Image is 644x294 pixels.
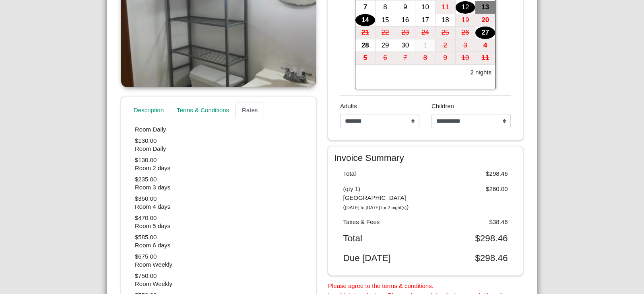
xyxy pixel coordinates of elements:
[425,253,514,263] div: $298.46
[456,1,476,14] button: 12
[456,39,475,52] div: 3
[415,1,435,14] div: 10
[328,282,523,291] li: Please agree to the terms & conditions.
[135,222,302,230] h6: Room 5 days
[337,253,426,263] div: Due [DATE]
[415,39,436,52] button: 1
[475,39,495,52] button: 4
[425,185,514,212] div: $260.00
[415,52,435,64] div: 8
[475,14,495,27] button: 20
[135,126,302,145] div: $130.00
[135,203,302,222] div: $470.00
[425,233,514,244] div: $298.46
[355,27,376,39] button: 21
[436,27,456,39] button: 25
[415,14,435,27] div: 17
[456,14,476,27] button: 19
[436,52,456,65] button: 9
[135,242,302,249] h6: Room 6 days
[135,145,302,152] h6: Room Daily
[376,1,396,14] button: 8
[337,233,426,244] div: Total
[395,52,415,65] button: 7
[456,27,476,39] button: 26
[456,52,476,65] button: 10
[135,280,302,288] h6: Room Weekly
[170,103,235,119] a: Terms & Conditions
[376,39,395,52] div: 29
[436,39,456,52] button: 2
[395,14,415,27] button: 16
[135,261,302,268] h6: Room Weekly
[456,39,476,52] button: 3
[337,185,426,212] div: (qty 1) [GEOGRAPHIC_DATA] ( )
[334,152,517,163] h4: Invoice Summary
[355,52,376,65] button: 5
[436,14,456,27] button: 18
[337,169,426,179] div: Total
[376,14,396,27] button: 15
[135,184,302,203] div: $350.00
[376,14,395,27] div: 15
[415,14,436,27] button: 17
[340,103,357,109] span: Adults
[376,52,395,64] div: 6
[376,27,395,39] div: 22
[431,103,454,109] span: Children
[135,222,302,242] div: $585.00
[355,39,375,52] div: 28
[376,27,396,39] button: 22
[135,261,302,280] div: $750.00
[395,39,415,52] button: 30
[127,103,170,119] a: Description
[355,1,376,14] button: 7
[475,39,495,52] div: 4
[345,205,407,210] i: [DATE] to [DATE] for 2 night(s)
[475,27,495,39] button: 27
[475,1,495,14] button: 13
[425,169,514,179] div: $298.46
[135,164,302,184] div: $235.00
[395,27,415,39] button: 23
[395,39,415,52] div: 30
[376,52,396,65] button: 6
[135,126,302,133] h6: Room Daily
[415,1,436,14] button: 10
[355,39,376,52] button: 28
[415,39,435,52] div: 1
[235,103,264,119] a: Rates
[436,39,455,52] div: 2
[395,1,415,14] div: 9
[135,164,302,172] h6: Room 2 days
[436,1,456,14] button: 11
[135,242,302,261] div: $675.00
[376,1,395,14] div: 8
[376,39,396,52] button: 29
[135,184,302,191] h6: Room 3 days
[470,69,491,76] h6: 2 nights
[475,52,495,65] button: 11
[415,27,436,39] button: 24
[355,14,376,27] button: 14
[425,218,514,227] div: $38.46
[135,145,302,164] div: $130.00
